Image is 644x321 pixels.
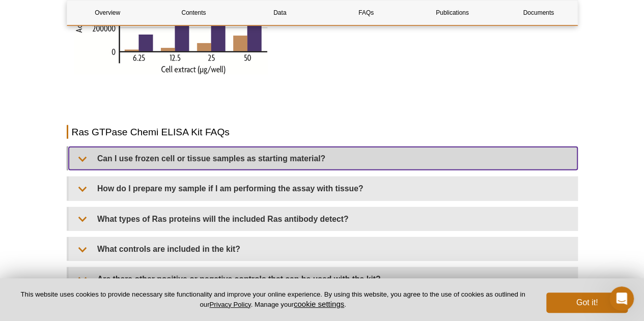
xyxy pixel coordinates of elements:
[69,238,577,260] summary: What controls are included in the kit?
[69,208,577,230] summary: What types of Ras proteins will the included Ras antibody detect?
[609,286,634,311] iframe: Intercom live chat
[239,1,320,25] a: Data
[153,1,234,25] a: Contents
[16,290,529,309] p: This website uses cookies to provide necessary site functionality and improve your online experie...
[67,1,148,25] a: Overview
[67,125,578,139] h2: Ras GTPase Chemi ELISA Kit FAQs
[69,268,577,290] summary: Are there other positive or negative controls that can be used with the kit?
[325,1,406,25] a: FAQs
[69,177,577,200] summary: How do I prepare my sample if I am performing the assay with tissue?
[412,1,493,25] a: Publications
[294,300,344,308] button: cookie settings
[498,1,579,25] a: Documents
[546,293,628,313] button: Got it!
[69,147,577,170] summary: Can I use frozen cell or tissue samples as starting material?
[209,301,250,308] a: Privacy Policy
